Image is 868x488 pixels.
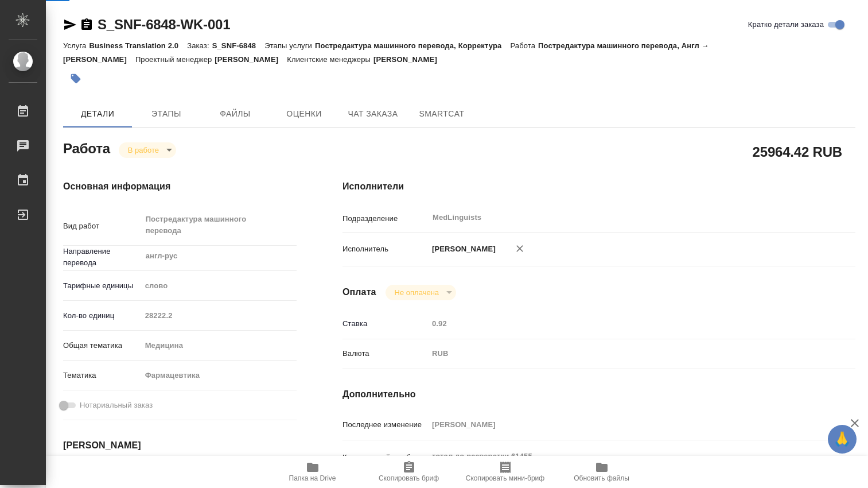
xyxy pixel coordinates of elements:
[832,427,852,451] span: 🙏
[63,66,88,91] button: Добавить тэг
[428,447,813,466] textarea: тотал до разверстки 61455
[89,41,187,50] p: Business Translation 2.0
[141,307,297,324] input: Пустое поле
[828,425,857,454] button: 🙏
[277,107,332,121] span: Оценки
[753,142,842,161] h2: 25964.42 RUB
[342,388,855,401] h4: Дополнительно
[287,55,373,64] p: Клиентские менеджеры
[63,280,141,292] p: Тарифные единицы
[510,41,538,50] p: Работа
[63,137,110,158] h2: Работа
[208,107,263,121] span: Файлы
[264,41,315,50] p: Этапы услуги
[428,416,813,433] input: Пустое поле
[119,142,176,158] div: В работе
[342,243,428,255] p: Исполнитель
[63,220,141,232] p: Вид работ
[63,246,141,269] p: Направление перевода
[63,18,77,32] button: Скопировать ссылку для ЯМессенджера
[386,285,456,300] div: В работе
[187,41,212,50] p: Заказ:
[391,288,442,297] button: Не оплачена
[141,366,297,385] div: Фармацевтика
[428,243,496,255] p: [PERSON_NAME]
[342,285,376,299] h4: Оплата
[139,107,194,121] span: Этапы
[141,276,297,296] div: слово
[63,310,141,322] p: Кол-во единиц
[379,474,439,482] span: Скопировать бриф
[135,55,215,64] p: Проектный менеджер
[215,55,287,64] p: [PERSON_NAME]
[342,419,428,431] p: Последнее изменение
[98,17,230,32] a: S_SNF-6848-WK-001
[315,41,510,50] p: Постредактура машинного перевода, Корректура
[457,456,554,488] button: Скопировать мини-бриф
[373,55,446,64] p: [PERSON_NAME]
[63,439,297,452] h4: [PERSON_NAME]
[63,340,141,351] p: Общая тематика
[63,370,141,381] p: Тематика
[554,456,650,488] button: Обновить файлы
[507,236,532,261] button: Удалить исполнителя
[63,180,297,193] h4: Основная информация
[264,456,361,488] button: Папка на Drive
[342,213,428,224] p: Подразделение
[466,474,544,482] span: Скопировать мини-бриф
[289,474,336,482] span: Папка на Drive
[748,19,824,30] span: Кратко детали заказа
[342,348,428,359] p: Валюта
[80,18,94,32] button: Скопировать ссылку
[574,474,629,482] span: Обновить файлы
[361,456,457,488] button: Скопировать бриф
[80,400,153,411] span: Нотариальный заказ
[342,180,855,193] h4: Исполнители
[212,41,265,50] p: S_SNF-6848
[345,107,400,121] span: Чат заказа
[342,318,428,330] p: Ставка
[63,41,89,50] p: Услуга
[141,336,297,355] div: Медицина
[124,145,162,155] button: В работе
[70,107,125,121] span: Детали
[428,344,813,363] div: RUB
[428,315,813,332] input: Пустое поле
[342,452,428,463] p: Комментарий к работе
[414,107,469,121] span: SmartCat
